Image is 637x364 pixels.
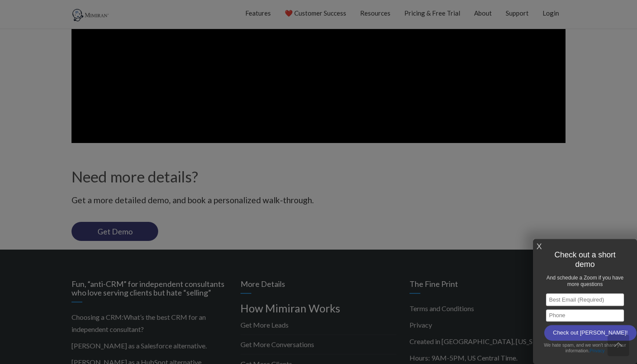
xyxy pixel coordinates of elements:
[546,293,624,306] input: Best Email (Required)
[71,193,565,241] div: Get a more detailed demo, and book a personalized walk-through.
[536,240,542,254] a: X
[542,272,628,290] h1: And schedule a Zoom if you have more questions
[544,325,637,341] input: Check out [PERSON_NAME]!
[546,309,624,322] input: Phone
[542,341,628,355] div: We hate spam, and we won't share your information.
[589,348,604,353] a: Privacy
[542,248,628,272] h1: Check out a short demo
